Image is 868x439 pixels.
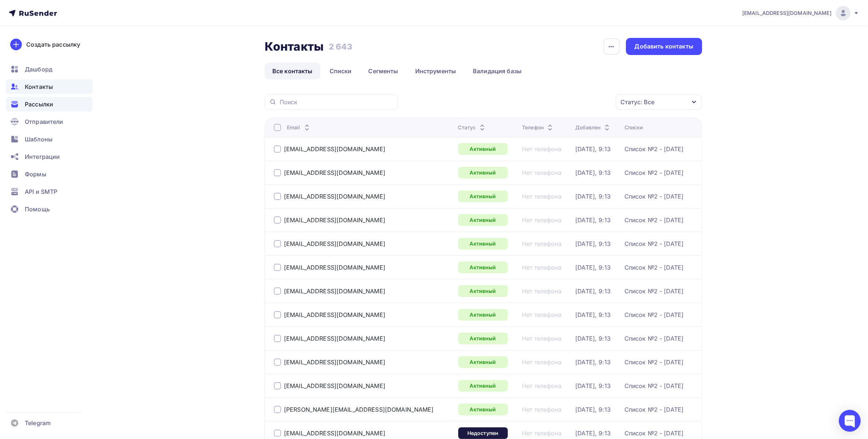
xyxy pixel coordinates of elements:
[624,335,684,342] a: Список №2 - [DATE]
[284,311,385,318] a: [EMAIL_ADDRESS][DOMAIN_NAME]
[284,169,385,176] div: [EMAIL_ADDRESS][DOMAIN_NAME]
[458,191,508,202] a: Активный
[284,358,385,366] div: [EMAIL_ADDRESS][DOMAIN_NAME]
[522,169,561,176] a: Нет телефона
[522,311,561,318] a: Нет телефона
[284,240,385,247] a: [EMAIL_ADDRESS][DOMAIN_NAME]
[575,406,611,413] a: [DATE], 9:13
[284,430,385,437] a: [EMAIL_ADDRESS][DOMAIN_NAME]
[284,335,385,342] div: [EMAIL_ADDRESS][DOMAIN_NAME]
[25,135,52,144] span: Шаблоны
[361,63,406,79] a: Сегменты
[26,40,80,49] div: Создать рассылку
[522,358,561,366] div: Нет телефона
[624,145,684,153] a: Список №2 - [DATE]
[458,380,508,392] a: Активный
[575,358,611,366] div: [DATE], 9:13
[522,430,561,437] a: Нет телефона
[287,124,311,131] div: Email
[575,430,611,437] a: [DATE], 9:13
[458,285,508,297] a: Активный
[25,205,50,213] span: Помощь
[284,216,385,224] div: [EMAIL_ADDRESS][DOMAIN_NAME]
[624,193,684,200] a: Список №2 - [DATE]
[522,382,561,389] a: Нет телефона
[25,419,51,427] span: Telegram
[575,145,611,153] a: [DATE], 9:13
[265,63,320,79] a: Все контакты
[624,382,684,389] a: Список №2 - [DATE]
[624,240,684,247] a: Список №2 - [DATE]
[322,63,359,79] a: Списки
[742,6,859,20] a: [EMAIL_ADDRESS][DOMAIN_NAME]
[458,404,508,415] a: Активный
[575,240,611,247] a: [DATE], 9:13
[522,193,561,200] a: Нет телефона
[25,170,46,179] span: Формы
[624,169,684,176] div: Список №2 - [DATE]
[575,287,611,295] a: [DATE], 9:13
[624,311,684,318] div: Список №2 - [DATE]
[742,9,832,17] span: [EMAIL_ADDRESS][DOMAIN_NAME]
[624,287,684,295] a: Список №2 - [DATE]
[408,63,464,79] a: Инструменты
[522,145,561,153] div: Нет телефона
[575,311,611,318] a: [DATE], 9:13
[624,124,643,131] div: Списки
[458,238,508,250] div: Активный
[522,287,561,295] div: Нет телефона
[284,382,385,389] div: [EMAIL_ADDRESS][DOMAIN_NAME]
[522,335,561,342] a: Нет телефона
[25,117,63,126] span: Отправители
[458,262,508,273] a: Активный
[280,98,393,106] input: Поиск
[522,216,561,224] a: Нет телефона
[522,124,554,131] div: Телефон
[575,216,611,224] div: [DATE], 9:13
[25,82,53,91] span: Контакты
[575,335,611,342] div: [DATE], 9:13
[284,264,385,271] a: [EMAIL_ADDRESS][DOMAIN_NAME]
[458,427,508,439] a: Недоступен
[458,214,508,226] a: Активный
[284,287,385,295] a: [EMAIL_ADDRESS][DOMAIN_NAME]
[458,356,508,368] div: Активный
[575,169,611,176] a: [DATE], 9:13
[624,358,684,366] div: Список №2 - [DATE]
[284,193,385,200] a: [EMAIL_ADDRESS][DOMAIN_NAME]
[458,167,508,179] a: Активный
[458,309,508,321] a: Активный
[265,39,324,54] h2: Контакты
[522,406,561,413] a: Нет телефона
[624,430,684,437] div: Список №2 - [DATE]
[624,406,684,413] a: Список №2 - [DATE]
[624,264,684,271] a: Список №2 - [DATE]
[6,167,93,181] a: Формы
